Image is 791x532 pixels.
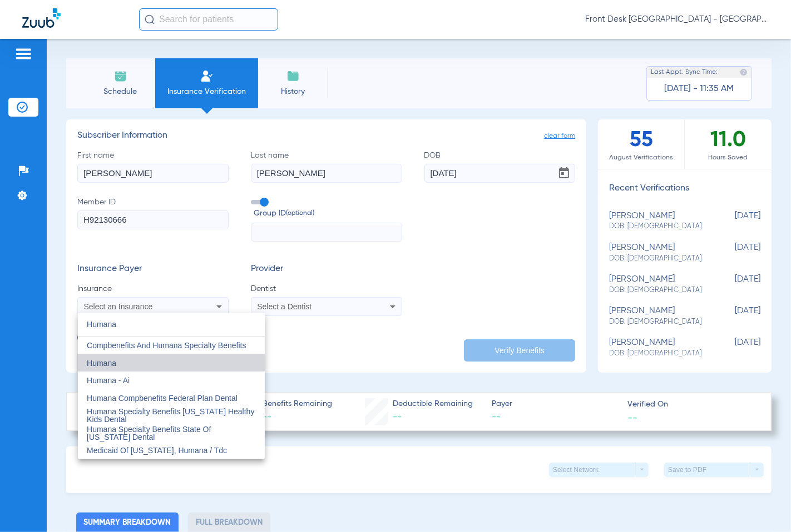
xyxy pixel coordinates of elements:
span: Humana Specialty Benefits State Of [US_STATE] Dental [87,425,211,441]
span: Humana Compbenefits Federal Plan Dental [87,394,238,403]
span: Humana Specialty Benefits [US_STATE] Healthy Kids Dental [87,407,254,424]
span: Humana - Ai [87,376,130,385]
span: Humana [87,359,116,368]
span: Compbenefits And Humana Specialty Benefits [87,341,246,350]
input: dropdown search [78,313,265,336]
iframe: Chat Widget [735,479,791,532]
span: Medicaid Of [US_STATE], Humana / Tdc [87,446,227,455]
